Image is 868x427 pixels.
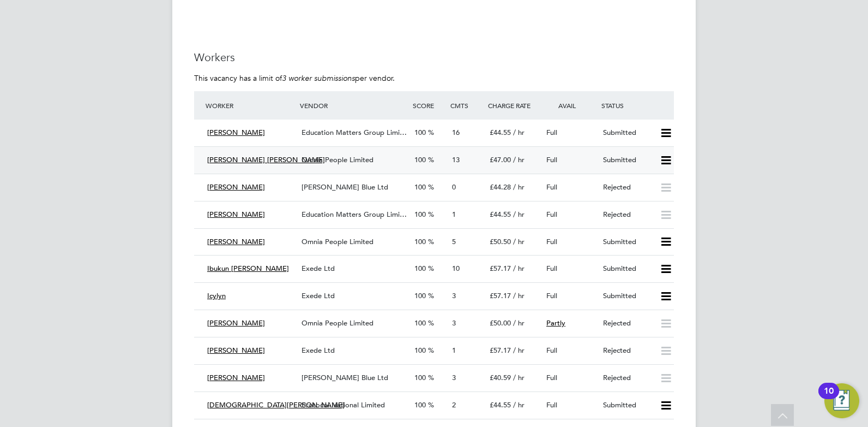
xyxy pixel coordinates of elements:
[414,182,426,192] span: 100
[452,346,456,355] span: 1
[207,155,325,164] span: [PERSON_NAME] [PERSON_NAME]
[203,96,297,115] div: Worker
[546,210,557,219] span: Full
[452,182,456,192] span: 0
[513,210,525,219] span: / hr
[207,318,265,328] span: [PERSON_NAME]
[410,96,448,115] div: Score
[297,96,410,115] div: Vendor
[414,264,426,273] span: 100
[513,291,525,300] span: / hr
[599,342,655,360] div: Rejected
[452,373,456,382] span: 3
[546,128,557,137] span: Full
[414,400,426,410] span: 100
[546,318,565,328] span: Partly
[546,155,557,164] span: Full
[599,315,655,333] div: Rejected
[207,291,226,300] span: Icylyn
[414,373,426,382] span: 100
[490,210,511,219] span: £44.55
[490,128,511,137] span: £44.55
[513,182,525,192] span: / hr
[490,400,511,410] span: £44.55
[490,291,511,300] span: £57.17
[302,373,388,382] span: [PERSON_NAME] Blue Ltd
[542,96,599,115] div: Avail
[207,182,265,192] span: [PERSON_NAME]
[485,96,542,115] div: Charge Rate
[302,182,388,192] span: [PERSON_NAME] Blue Ltd
[513,373,525,382] span: / hr
[452,128,460,137] span: 16
[490,182,511,192] span: £44.28
[599,206,655,224] div: Rejected
[302,346,335,355] span: Exede Ltd
[546,237,557,246] span: Full
[452,237,456,246] span: 5
[490,264,511,273] span: £57.17
[824,391,834,405] div: 10
[599,151,655,169] div: Submitted
[513,318,525,328] span: / hr
[207,210,265,219] span: [PERSON_NAME]
[282,73,355,83] em: 3 worker submissions
[452,155,460,164] span: 13
[302,264,335,273] span: Exede Ltd
[513,346,525,355] span: / hr
[302,155,373,164] span: Omnia People Limited
[414,210,426,219] span: 100
[599,179,655,197] div: Rejected
[599,260,655,278] div: Submitted
[490,318,511,328] span: £50.00
[414,291,426,300] span: 100
[599,287,655,305] div: Submitted
[546,373,557,382] span: Full
[546,346,557,355] span: Full
[448,96,485,115] div: Cmts
[414,128,426,137] span: 100
[452,318,456,328] span: 3
[546,400,557,410] span: Full
[546,182,557,192] span: Full
[207,346,265,355] span: [PERSON_NAME]
[490,155,511,164] span: £47.00
[490,346,511,355] span: £57.17
[207,237,265,246] span: [PERSON_NAME]
[414,318,426,328] span: 100
[207,400,345,410] span: [DEMOGRAPHIC_DATA][PERSON_NAME]
[452,264,460,273] span: 10
[513,155,525,164] span: / hr
[599,233,655,251] div: Submitted
[194,73,674,83] p: This vacancy has a limit of per vendor.
[513,128,525,137] span: / hr
[490,237,511,246] span: £50.50
[546,264,557,273] span: Full
[452,400,456,410] span: 2
[302,128,407,137] span: Education Matters Group Limi…
[513,237,525,246] span: / hr
[302,318,373,328] span: Omnia People Limited
[513,264,525,273] span: / hr
[207,264,289,273] span: Ibukun [PERSON_NAME]
[599,396,655,414] div: Submitted
[599,96,674,115] div: Status
[513,400,525,410] span: / hr
[302,237,373,246] span: Omnia People Limited
[302,400,385,410] span: Protocol National Limited
[414,346,426,355] span: 100
[207,128,265,137] span: [PERSON_NAME]
[207,373,265,382] span: [PERSON_NAME]
[452,210,456,219] span: 1
[824,383,859,418] button: Open Resource Center, 10 new notifications
[414,155,426,164] span: 100
[302,291,335,300] span: Exede Ltd
[599,369,655,387] div: Rejected
[490,373,511,382] span: £40.59
[599,124,655,142] div: Submitted
[452,291,456,300] span: 3
[546,291,557,300] span: Full
[302,210,407,219] span: Education Matters Group Limi…
[414,237,426,246] span: 100
[194,50,674,64] h3: Workers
